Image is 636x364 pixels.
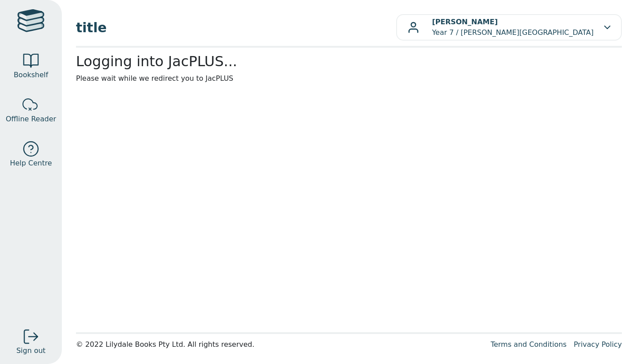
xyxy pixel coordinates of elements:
p: Please wait while we redirect you to JacPLUS [76,73,622,84]
div: © 2022 Lilydale Books Pty Ltd. All rights reserved. [76,339,484,350]
span: Sign out [16,345,45,356]
h2: Logging into JacPLUS... [76,53,622,70]
p: Year 7 / [PERSON_NAME][GEOGRAPHIC_DATA] [432,17,594,38]
button: [PERSON_NAME]Year 7 / [PERSON_NAME][GEOGRAPHIC_DATA] [396,14,622,41]
span: Offline Reader [6,114,56,124]
a: Terms and Conditions [491,340,567,349]
span: Help Centre [10,158,52,169]
b: [PERSON_NAME] [432,18,498,26]
span: Bookshelf [14,70,48,80]
a: Privacy Policy [574,340,622,349]
span: title [76,18,396,38]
